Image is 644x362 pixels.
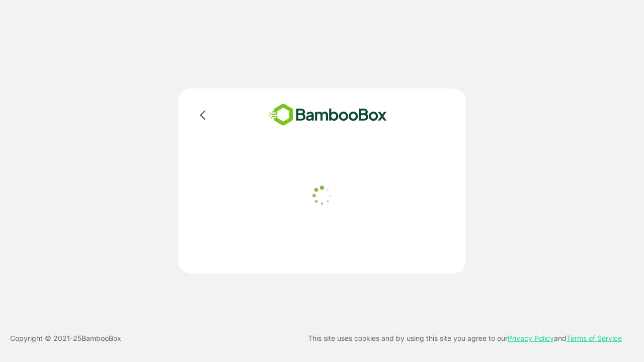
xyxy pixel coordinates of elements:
a: Terms of Service [567,334,622,342]
img: loader [309,183,335,208]
a: Privacy Policy [508,334,554,342]
p: This site uses cookies and by using this site you agree to our and [308,332,622,344]
img: bamboobox [254,101,401,129]
p: Copyright © 2021- 25 BambooBox [10,332,121,344]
